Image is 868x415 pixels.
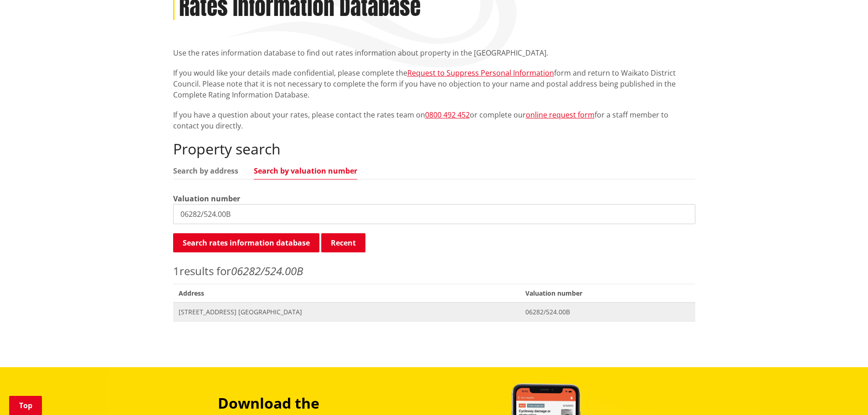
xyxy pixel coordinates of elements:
[254,167,357,174] a: Search by valuation number
[179,307,514,317] span: [STREET_ADDRESS] [GEOGRAPHIC_DATA]
[173,140,695,158] h2: Property search
[173,193,240,204] label: Valuation number
[173,109,695,131] p: If you have a question about your rates, please contact the rates team on or complete our for a s...
[173,284,520,302] span: Address
[173,47,695,58] p: Use the rates information database to find out rates information about property in the [GEOGRAPHI...
[173,167,238,174] a: Search by address
[826,377,859,410] iframe: Messenger Launcher
[231,263,303,278] em: 06282/524.00B
[173,263,695,279] p: results for
[520,284,695,302] span: Valuation number
[173,302,695,321] a: [STREET_ADDRESS] [GEOGRAPHIC_DATA] 06282/524.00B
[9,396,42,415] a: Top
[321,233,365,252] button: Recent
[525,307,690,317] span: 06282/524.00B
[173,204,695,224] input: e.g. 03920/020.01A
[173,67,695,100] p: If you would like your details made confidential, please complete the form and return to Waikato ...
[173,233,319,252] button: Search rates information database
[407,68,554,78] a: Request to Suppress Personal Information
[526,110,595,120] a: online request form
[425,110,470,120] a: 0800 492 452
[173,263,180,278] span: 1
